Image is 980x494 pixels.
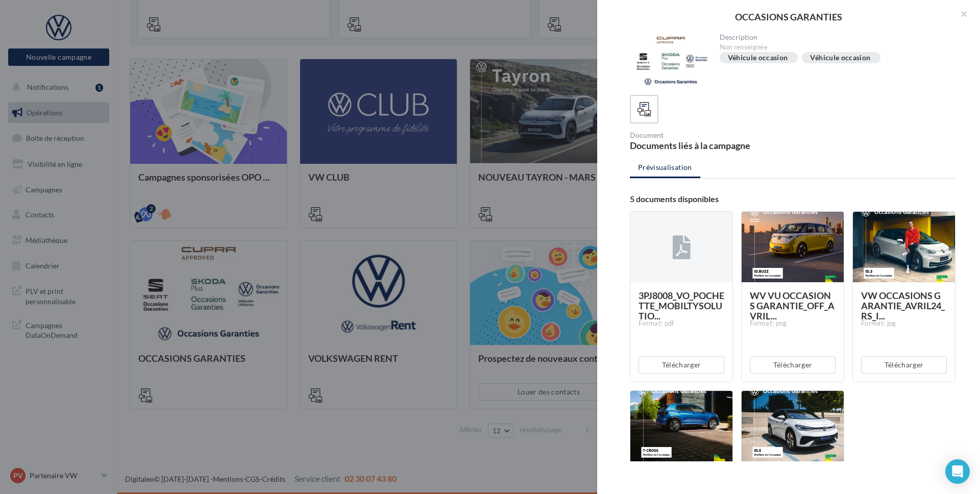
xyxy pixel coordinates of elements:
div: Document [630,132,789,139]
div: Format: png [750,319,836,328]
button: Télécharger [750,356,836,374]
span: VW OCCASIONS GARANTIE_AVRIL24_RS_I... [861,290,945,322]
div: 5 documents disponibles [630,195,955,203]
div: Véhicule occasion [728,54,788,62]
div: OCCASIONS GARANTIES [614,12,964,21]
span: 3PJ8008_VO_POCHETTE_MOBILTYSOLUTIO... [639,290,724,322]
div: Format: jpg [861,319,947,328]
div: Documents liés à la campagne [630,141,789,150]
div: Open Intercom Messenger [945,459,970,484]
div: Non renseignée [720,43,948,52]
button: Télécharger [639,356,724,374]
span: WV VU OCCASIONS GARANTIE_OFF_AVRIL... [750,290,835,322]
div: Description [720,34,948,41]
div: Véhicule occasion [810,54,870,62]
div: Format: pdf [639,319,724,328]
button: Télécharger [861,356,947,374]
